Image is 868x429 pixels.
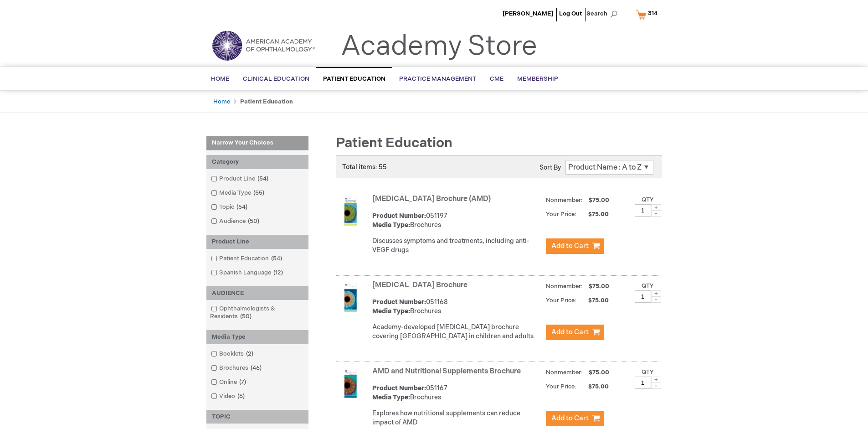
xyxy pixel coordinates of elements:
div: 051167 Brochures [372,384,541,402]
p: Discusses symptoms and treatments, including anti-VEGF drugs [372,237,541,255]
a: 314 [634,6,663,22]
span: 7 [237,378,248,386]
button: Add to Cart [546,238,604,254]
a: [MEDICAL_DATA] Brochure [372,281,467,289]
span: $75.00 [587,196,611,204]
span: CME [490,75,503,83]
p: Academy-developed [MEDICAL_DATA] brochure covering [GEOGRAPHIC_DATA] in children and adults. [372,323,541,341]
strong: Your Price: [546,297,576,304]
span: Search [586,5,621,23]
span: 12 [271,269,285,276]
label: Qty [642,282,654,289]
span: 50 [246,217,262,225]
span: Patient Education [336,135,452,151]
label: Qty [642,368,654,376]
strong: Product Number: [372,298,426,306]
strong: Media Type: [372,221,410,229]
a: [MEDICAL_DATA] Brochure (AMD) [372,195,491,203]
strong: Media Type: [372,307,410,315]
input: Qty [635,204,651,217]
span: Add to Cart [551,242,589,250]
a: Home [213,98,230,105]
a: Brochures46 [209,364,265,372]
span: Clinical Education [243,75,309,83]
div: Category [206,155,308,169]
a: Log Out [559,10,582,17]
strong: Patient Education [240,98,293,105]
span: $75.00 [587,369,611,376]
span: 54 [234,203,250,211]
a: Audience50 [209,217,263,226]
a: Media Type55 [209,189,268,197]
a: Topic54 [209,203,251,212]
div: TOPIC [206,410,308,424]
span: Add to Cart [551,328,589,336]
a: Online7 [209,378,250,387]
div: Media Type [206,330,308,344]
p: Explores how nutritional supplements can reduce impact of AMD [372,409,541,427]
span: Home [211,75,229,83]
strong: Your Price: [546,211,576,218]
a: Booklets2 [209,350,257,358]
input: Qty [635,290,651,303]
div: 051197 Brochures [372,212,541,230]
span: $75.00 [587,283,611,290]
span: 46 [248,364,264,372]
strong: Product Number: [372,384,426,392]
a: [PERSON_NAME] [503,10,553,17]
a: Academy Store [341,30,537,63]
span: Total items: 55 [342,163,387,171]
label: Sort By [539,164,561,171]
strong: Nonmember: [546,367,583,378]
span: Practice Management [399,75,476,83]
strong: Nonmember: [546,281,583,292]
strong: Your Price: [546,383,576,390]
input: Qty [635,377,651,389]
label: Qty [642,196,654,203]
span: 314 [648,10,657,17]
span: $75.00 [578,383,610,390]
a: Video6 [209,392,248,401]
img: AMD and Nutritional Supplements Brochure [336,369,365,398]
button: Add to Cart [546,411,604,426]
a: Product Line54 [209,175,272,183]
span: Membership [517,75,558,83]
span: 2 [244,350,256,357]
strong: Product Number: [372,212,426,220]
div: 051168 Brochures [372,298,541,316]
img: Amblyopia Brochure [336,283,365,312]
span: Patient Education [323,75,385,83]
span: 6 [235,393,247,400]
span: 54 [269,255,284,262]
strong: Nonmember: [546,195,583,206]
button: Add to Cart [546,325,604,340]
div: AUDIENCE [206,286,308,300]
a: Patient Education54 [209,254,286,263]
a: Spanish Language12 [209,269,287,277]
strong: Narrow Your Choices [206,136,308,150]
span: $75.00 [578,211,610,218]
span: 54 [255,175,271,182]
span: 55 [251,189,267,196]
a: AMD and Nutritional Supplements Brochure [372,367,521,376]
div: Product Line [206,235,308,249]
span: $75.00 [578,297,610,304]
strong: Media Type: [372,393,410,401]
span: Add to Cart [551,414,589,423]
img: Age-Related Macular Degeneration Brochure (AMD) [336,196,365,226]
a: Ophthalmologists & Residents50 [209,305,306,321]
span: 50 [238,313,254,320]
